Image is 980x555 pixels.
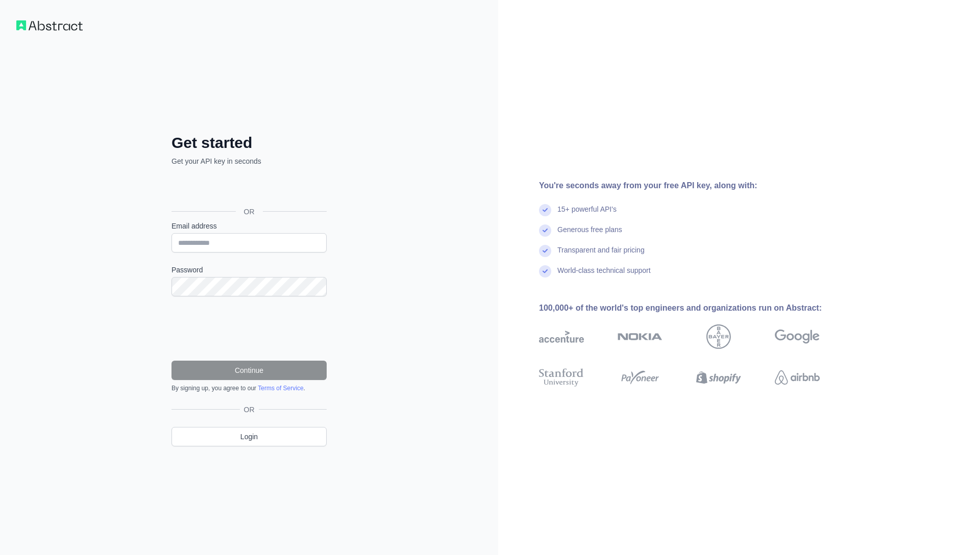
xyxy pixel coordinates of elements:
[171,361,327,380] button: Continue
[557,245,645,265] div: Transparent and fair pricing
[171,309,327,348] iframe: reCAPTCHA
[539,180,852,192] div: You're seconds away from your free API key, along with:
[696,366,741,389] img: shopify
[775,366,820,389] img: airbnb
[557,265,651,286] div: World-class technical support
[171,265,327,275] label: Password
[171,134,327,152] h2: Get started
[539,324,584,349] img: accenture
[171,384,327,392] div: By signing up, you agree to our .
[539,224,551,237] img: check mark
[171,427,327,446] a: Login
[557,204,617,224] div: 15+ powerful API's
[166,178,330,200] iframe: Sign in with Google Button
[16,20,83,31] img: Workflow
[171,221,327,231] label: Email address
[539,245,551,257] img: check mark
[258,385,303,392] a: Terms of Service
[539,204,551,216] img: check mark
[775,324,820,349] img: google
[706,324,731,349] img: bayer
[618,366,663,389] img: payoneer
[171,156,327,166] p: Get your API key in seconds
[539,302,852,314] div: 100,000+ of the world's top engineers and organizations run on Abstract:
[236,207,263,217] span: OR
[539,265,551,277] img: check mark
[240,405,259,415] span: OR
[618,324,663,349] img: nokia
[539,366,584,389] img: stanford university
[557,224,622,245] div: Generous free plans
